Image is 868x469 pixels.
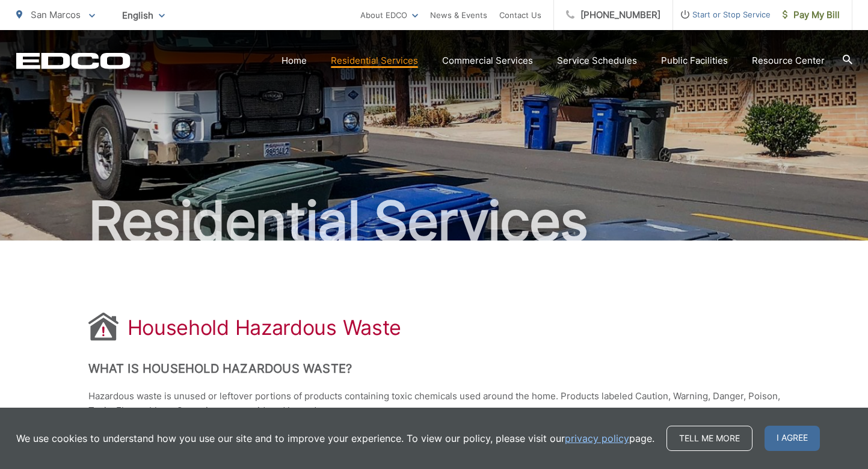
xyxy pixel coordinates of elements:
[430,8,487,22] a: News & Events
[31,9,81,20] span: San Marcos
[16,191,852,251] h2: Residential Services
[16,52,131,69] a: EDCD logo. Return to the homepage.
[765,426,820,451] span: I agree
[783,8,840,22] span: Pay My Bill
[442,54,533,68] a: Commercial Services
[16,431,654,446] p: We use cookies to understand how you use our site and to improve your experience. To view our pol...
[331,54,418,68] a: Residential Services
[661,54,728,68] a: Public Facilities
[88,361,780,376] h2: What is Household Hazardous Waste?
[360,8,418,22] a: About EDCO
[557,54,637,68] a: Service Schedules
[666,426,753,451] a: Tell me more
[282,54,307,68] a: Home
[113,5,174,26] span: English
[499,8,541,22] a: Contact Us
[565,431,629,446] a: privacy policy
[752,54,825,68] a: Resource Center
[88,389,780,418] p: Hazardous waste is unused or leftover portions of products containing toxic chemicals used around...
[128,316,402,340] h1: Household Hazardous Waste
